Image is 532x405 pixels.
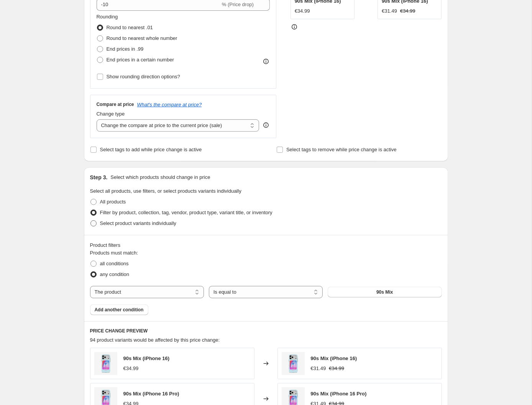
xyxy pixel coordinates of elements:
[94,352,117,375] img: BILD1_ab566a59-af40-40c6-8cb9-fcc93a0fb346_80x.jpg
[107,57,174,63] span: End prices in a certain number
[107,46,144,52] span: End prices in .99
[95,307,144,313] span: Add another condition
[97,111,125,117] span: Change type
[97,14,118,20] span: Rounding
[329,365,344,372] strike: €34.99
[123,391,179,397] span: 90s Mix (iPhone 16 Pro)
[262,121,270,129] div: help
[97,101,134,107] h3: Compare at price
[107,25,153,30] span: Round to nearest .01
[328,287,442,298] button: 90s Mix
[90,304,148,315] button: Add another condition
[100,147,202,152] span: Select tags to add while price change is active
[282,352,305,375] img: BILD1_ab566a59-af40-40c6-8cb9-fcc93a0fb346_80x.jpg
[222,2,254,7] span: % (Price drop)
[110,174,210,181] p: Select which products should change in price
[137,102,202,107] button: What's the compare at price?
[90,174,108,181] h2: Step 3.
[107,74,180,79] span: Show rounding direction options?
[107,35,177,41] span: Round to nearest whole number
[286,147,397,152] span: Select tags to remove while price change is active
[311,355,357,361] span: 90s Mix (iPhone 16)
[382,7,397,15] div: €31.49
[90,328,442,334] h6: PRICE CHANGE PREVIEW
[100,210,273,215] span: Filter by product, collection, tag, vendor, product type, variant title, or inventory
[123,365,139,372] div: €34.99
[376,289,393,295] span: 90s Mix
[311,365,326,372] div: €31.49
[100,220,176,226] span: Select product variants individually
[100,261,129,266] span: all conditions
[100,199,126,205] span: All products
[311,391,367,397] span: 90s Mix (iPhone 16 Pro)
[123,355,170,361] span: 90s Mix (iPhone 16)
[400,7,415,15] strike: €34.99
[90,188,241,194] span: Select all products, use filters, or select products variants individually
[295,7,310,15] div: €34.99
[90,337,220,343] span: 94 product variants would be affected by this price change:
[100,271,130,277] span: any condition
[90,241,442,249] div: Product filters
[90,250,138,256] span: Products must match:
